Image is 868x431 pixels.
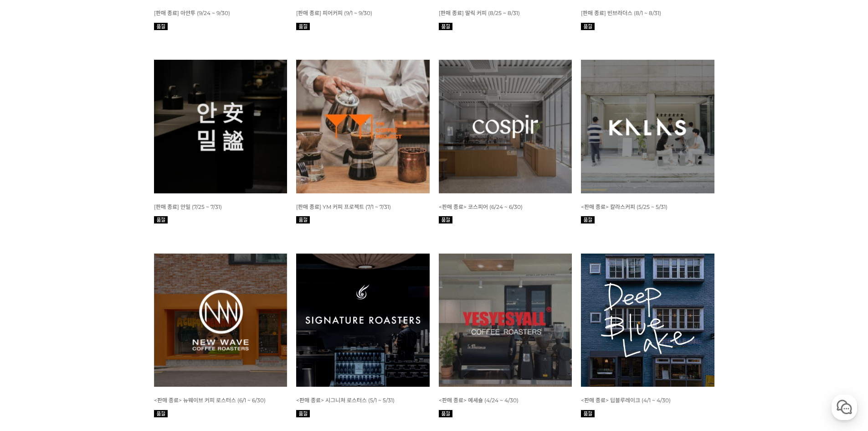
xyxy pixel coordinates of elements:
[154,216,168,223] img: 품절
[439,254,572,387] img: 4월 스몰 월픽 예셰숄
[154,396,266,404] a: <판매 종료> 뉴웨이브 커피 로스터스 (6/1 ~ 6/30)
[154,23,168,30] img: 품절
[581,410,595,417] img: 품절
[439,10,520,16] span: [판매 종료] 말릭 커피 (8/25 ~ 8/31)
[83,303,94,311] span: 대화
[60,289,118,312] a: 대화
[296,9,372,16] a: [판매 종료] 피어커피 (9/1 ~ 9/30)
[581,23,595,30] img: 품절
[581,10,661,16] span: [판매 종료] 빈브라더스 (8/1 ~ 8/31)
[581,9,661,16] a: [판매 종료] 빈브라더스 (8/1 ~ 8/31)
[439,23,452,30] img: 품절
[439,9,520,16] a: [판매 종료] 말릭 커피 (8/25 ~ 8/31)
[154,60,288,193] img: 7월 스몰 월픽 안밀
[118,289,175,312] a: 설정
[581,203,668,210] a: <판매 종료> 칼라스커피 (5/25 ~ 5/31)
[154,9,230,16] a: [판매 종료] 아얀투 (9/24 ~ 9/30)
[154,410,168,417] img: 품절
[296,254,430,387] img: 5월 월픽 시그니쳐 로스터스
[141,303,152,310] span: 설정
[296,23,310,30] img: 품절
[439,396,519,404] a: <판매 종료> 예셰숄 (4/24 ~ 4/30)
[581,254,714,387] img: 4월 월픽 딥블루레이크
[296,60,430,193] img: 7월 월픽 YM 커피 프로젝트
[581,396,671,404] a: <판매 종료> 딥블루레이크 (4/1 ~ 4/30)
[581,60,714,193] img: 5월 스몰 월픽 칼라스커피
[296,396,395,404] a: <판매 종료> 시그니쳐 로스터스 (5/1 ~ 5/31)
[29,303,34,310] span: 홈
[154,10,230,16] span: [판매 종료] 아얀투 (9/24 ~ 9/30)
[296,10,372,16] span: [판매 종료] 피어커피 (9/1 ~ 9/30)
[439,203,523,210] a: <판매 종료> 코스피어 (6/24 ~ 6/30)
[439,410,452,417] img: 품절
[296,203,391,210] a: [판매 종료] YM 커피 프로젝트 (7/1 ~ 7/31)
[3,289,60,312] a: 홈
[296,410,310,417] img: 품절
[581,216,595,223] img: 품절
[439,60,572,193] img: 6월 스몰 월픽 코스피어
[439,216,452,223] img: 품절
[154,203,222,210] a: [판매 종료] 안밀 (7/25 ~ 7/31)
[154,254,288,387] img: 6월 월픽 뉴웨이브 커피 로스터스
[296,216,310,223] img: 품절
